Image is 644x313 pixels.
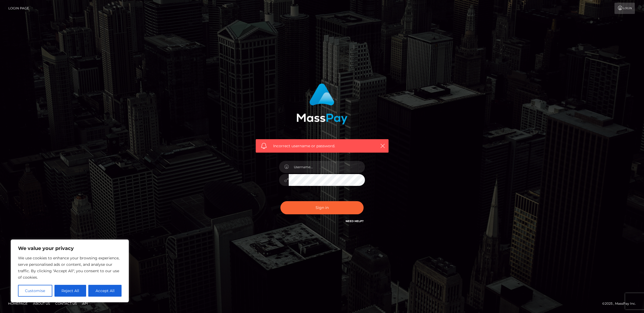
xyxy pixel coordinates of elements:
[18,285,52,297] button: Customise
[80,299,90,308] a: API
[18,245,122,252] p: We value your privacy
[18,255,122,281] p: We use cookies to enhance your browsing experience, serve personalised ads or content, and analys...
[280,201,364,214] button: Sign in
[88,285,122,297] button: Accept All
[54,285,86,297] button: Reject All
[289,161,365,173] input: Username...
[53,299,79,308] a: Contact Us
[614,3,635,14] a: Login
[346,219,364,223] a: Need Help?
[31,299,52,308] a: About Us
[297,83,347,124] img: MassPay Login
[8,3,29,14] a: Login Page
[11,240,129,302] div: We value your privacy
[273,143,371,149] span: Incorrect username or password.
[602,301,640,307] div: © 2025 , MassPay Inc.
[6,299,30,308] a: Homepage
